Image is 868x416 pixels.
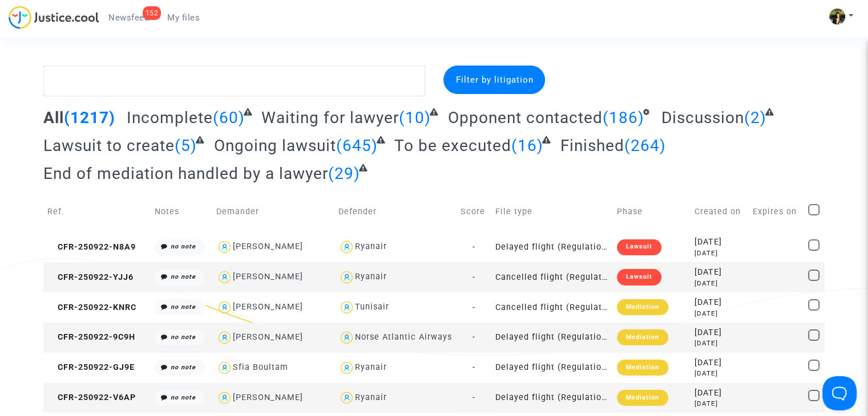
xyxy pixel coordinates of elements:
div: Ryanair [355,393,387,402]
div: 152 [143,6,162,20]
a: 152Newsfeed [99,9,158,26]
td: Cancelled flight (Regulation EC 261/2004) [491,292,613,323]
span: CFR-250922-V6AP [47,393,136,402]
div: [DATE] [695,296,744,309]
span: - [472,362,475,372]
i: no note [171,364,196,371]
img: icon-user.svg [216,299,233,316]
span: (186) [603,108,644,127]
span: CFR-250922-KNRC [47,303,136,312]
div: Mediation [617,390,668,406]
span: Finished [560,136,624,155]
span: (5) [175,136,197,155]
span: (10) [399,108,431,127]
div: [DATE] [695,309,744,319]
a: My files [158,9,209,26]
div: [DATE] [695,387,744,399]
span: - [472,272,475,282]
span: CFR-250922-GJ9E [47,362,135,372]
td: Notes [151,191,212,232]
div: Norse Atlantic Airways [355,332,452,342]
iframe: Help Scout Beacon - Open [822,376,857,410]
div: [PERSON_NAME] [233,272,303,282]
div: [DATE] [695,338,744,348]
span: My files [167,13,200,23]
td: Delayed flight (Regulation EC 261/2004) [491,323,613,353]
img: icon-user.svg [338,299,355,316]
img: jc-logo.svg [9,6,99,29]
span: Discussion [661,108,744,127]
span: - [472,393,475,402]
i: no note [171,333,196,341]
img: icon-user.svg [216,329,233,346]
span: (1217) [64,108,115,127]
div: [PERSON_NAME] [233,302,303,312]
div: Ryanair [355,272,387,282]
td: Ref. [43,191,151,232]
span: - [472,303,475,312]
img: icon-user.svg [338,360,355,376]
div: Mediation [617,329,668,345]
td: Delayed flight (Regulation EC 261/2004) [491,232,613,262]
div: [PERSON_NAME] [233,242,303,251]
td: Score [457,191,491,232]
span: (29) [328,164,360,183]
td: Phase [613,191,691,232]
span: Waiting for lawyer [261,108,399,127]
span: (264) [624,136,666,155]
span: Incomplete [127,108,213,127]
td: Delayed flight (Regulation EC 261/2004) [491,383,613,413]
span: Ongoing lawsuit [214,136,336,155]
span: CFR-250922-YJJ6 [47,272,134,282]
span: End of mediation handled by a lawyer [43,164,328,183]
i: no note [171,394,196,401]
div: Sfia Boultam [233,362,288,372]
div: [DATE] [695,399,744,409]
div: [DATE] [695,248,744,258]
span: (2) [744,108,766,127]
div: [DATE] [695,266,744,279]
span: (645) [336,136,378,155]
span: - [472,242,475,252]
td: Delayed flight (Regulation EC 261/2004) [491,353,613,383]
div: Mediation [617,299,668,315]
img: icon-user.svg [216,390,233,406]
span: All [43,108,64,127]
span: (16) [511,136,543,155]
img: icon-user.svg [338,239,355,255]
span: CFR-250922-N8A9 [47,242,136,252]
img: icon-user.svg [338,329,355,346]
i: no note [171,243,196,250]
span: - [472,332,475,342]
div: Mediation [617,360,668,376]
span: (60) [213,108,245,127]
span: Lawsuit to create [43,136,175,155]
div: Ryanair [355,362,387,372]
div: Tunisair [355,302,389,312]
td: Defender [334,191,457,232]
i: no note [171,303,196,311]
span: CFR-250922-9C9H [47,332,135,342]
div: [PERSON_NAME] [233,332,303,342]
img: icon-user.svg [338,390,355,406]
img: icon-user.svg [338,269,355,286]
div: [DATE] [695,327,744,339]
div: [DATE] [695,236,744,248]
td: Created on [691,191,748,232]
td: File type [491,191,613,232]
div: Lawsuit [617,239,661,255]
span: Newsfeed [108,13,149,23]
img: icon-user.svg [216,239,233,255]
img: ACg8ocIHv2cjDDKoFJhKpOjfbZYKSpwDZ1OyqKQUd1LFOvruGOPdCw=s96-c [829,9,845,25]
img: icon-user.svg [216,269,233,286]
div: [PERSON_NAME] [233,393,303,402]
i: no note [171,273,196,280]
td: Expires on [748,191,804,232]
div: [DATE] [695,357,744,369]
span: Opponent contacted [448,108,603,127]
td: Cancelled flight (Regulation EC 261/2004) [491,262,613,292]
div: Ryanair [355,242,387,251]
img: icon-user.svg [216,360,233,376]
div: Lawsuit [617,269,661,285]
div: [DATE] [695,279,744,288]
